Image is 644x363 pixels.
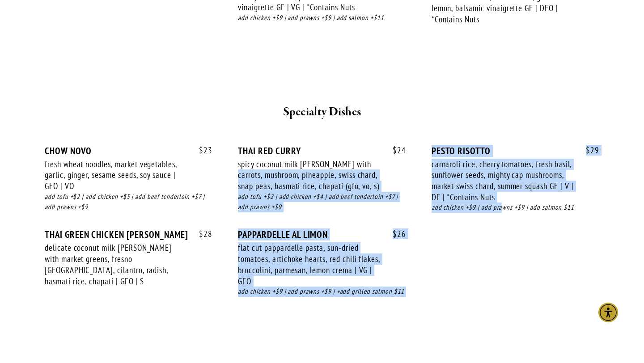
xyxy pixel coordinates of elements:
[432,159,574,203] div: carnaroli rice, cherry tomatoes, fresh basil, sunflower seeds, mighty cap mushrooms, market swiss...
[393,228,397,239] span: $
[199,228,203,239] span: $
[238,229,406,240] div: PAPPARDELLE AL LIMON
[45,192,212,212] div: add tofu +$2 | add chicken +$5 | add beef tenderloin +$7 | add prawns +$9
[393,145,397,156] span: $
[238,192,406,212] div: add tofu +$2 | add chicken +$4 | add beef tenderloin +$7 | add prawns +$9
[45,242,187,287] div: delicate coconut milk [PERSON_NAME] with market greens, fresno [GEOGRAPHIC_DATA], cilantro, radis...
[384,145,406,156] span: 24
[238,159,380,192] div: spicy coconut milk [PERSON_NAME] with carrots, mushroom, pineapple, swiss chard, snap peas, basma...
[45,229,212,240] div: THAI GREEN CHICKEN [PERSON_NAME]
[190,145,212,156] span: 23
[283,104,361,120] strong: Specialty Dishes
[238,145,406,156] div: THAI RED CURRY
[586,145,590,156] span: $
[45,145,212,156] div: CHOW NOVO
[384,229,406,239] span: 26
[598,303,618,322] div: Accessibility Menu
[238,242,380,287] div: flat cut pappardelle pasta, sun-dried tomatoes, artichoke hearts, red chili flakes, broccolini, p...
[199,145,203,156] span: $
[238,13,406,23] div: add chicken +$9 | add prawns +$9 | add salmon +$11
[238,287,406,297] div: add chicken +$9 | add prawns +$9 | +add grilled salmon $11
[45,159,187,192] div: fresh wheat noodles, market vegetables, garlic, ginger, sesame seeds, soy sauce | GFO | VO
[190,229,212,239] span: 28
[577,145,599,156] span: 29
[432,145,599,156] div: PESTO RISOTTO
[432,203,599,213] div: add chicken +$9 | add prawns +$9 | add salmon $11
